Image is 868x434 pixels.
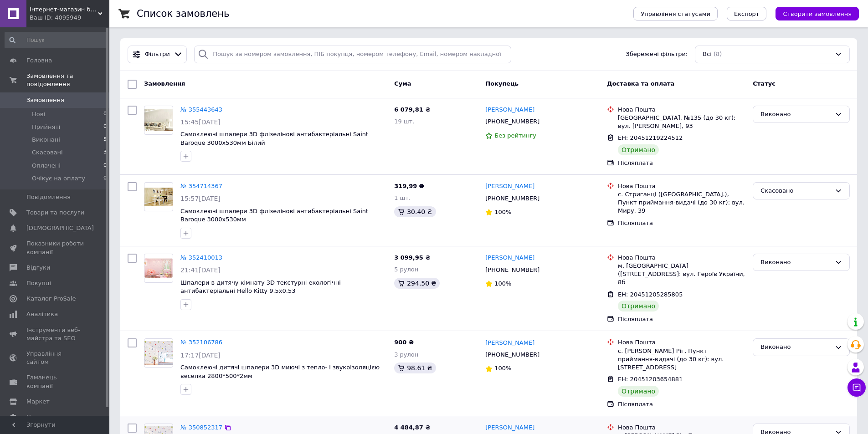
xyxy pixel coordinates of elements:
span: Cума [394,80,411,87]
div: Скасовано [760,186,831,196]
span: Замовлення [144,80,185,87]
span: ЕН: 20451205285805 [618,291,683,298]
div: с. Стриганці ([GEOGRAPHIC_DATA].), Пункт приймання-видачі (до 30 кг): вул. Миру, 39 [618,190,745,215]
div: Виконано [760,342,831,352]
span: Створити замовлення [783,10,852,17]
span: Покупець [485,80,519,87]
span: 0 [103,162,107,170]
div: [PHONE_NUMBER] [483,116,541,128]
span: Головна [26,56,52,65]
span: Фільтри [145,50,170,59]
span: 3 рулон [394,351,418,358]
span: (8) [714,51,722,57]
span: 900 ₴ [394,339,414,346]
span: Маркет [26,398,50,406]
span: Експорт [734,10,760,17]
h1: Список замовлень [137,8,229,19]
a: [PERSON_NAME] [485,424,534,432]
a: [PERSON_NAME] [485,339,534,347]
div: Ваш ID: 4095949 [30,14,109,22]
a: Шпалери в дитячу кімнату 3D текстурні екологічні антибактеріальні Hello Kitty 9.5х0.53 [180,279,341,295]
span: Товари та послуги [26,209,84,217]
div: Виконано [760,258,831,267]
span: 0 [103,123,107,131]
div: Післяплата [618,315,745,323]
div: [PHONE_NUMBER] [483,264,541,276]
span: 15:45[DATE] [180,118,221,126]
span: 3 [103,148,107,157]
a: Фото товару [144,338,173,368]
span: Очікує на оплату [32,174,85,183]
span: Всі [703,50,712,59]
span: 0 [103,110,107,118]
a: № 355443643 [180,106,222,113]
img: Фото товару [144,258,173,278]
span: Покупці [26,279,51,287]
a: № 354714367 [180,183,222,189]
span: Замовлення [26,96,64,104]
span: 100% [494,209,511,215]
span: Статус [753,80,776,87]
span: Показники роботи компанії [26,240,84,256]
button: Експорт [727,7,767,20]
span: Інтернет-магазин будівельних матеріалів RemontDom [30,5,98,14]
div: с. [PERSON_NAME] Ріг, Пункт приймання-видачі (до 30 кг): вул. [STREET_ADDRESS] [618,347,745,372]
span: Виконані [32,136,60,144]
span: 17:17[DATE] [180,352,221,359]
span: Повідомлення [26,193,71,201]
span: 21:41[DATE] [180,266,221,274]
span: 19 шт. [394,118,414,125]
div: Отримано [618,386,659,397]
span: Відгуки [26,264,50,272]
a: Створити замовлення [766,10,859,17]
span: 5 [103,136,107,144]
span: Збережені фільтри: [626,50,688,59]
a: Самоклеючі шпалери 3D флізелінові антибактеріальні Saint Baroque 3000х530мм [180,208,368,223]
div: [PHONE_NUMBER] [483,349,541,361]
span: Каталог ProSale [26,295,76,303]
span: Аналітика [26,310,58,318]
a: № 352410013 [180,254,222,261]
div: 98.61 ₴ [394,363,436,373]
span: 100% [494,280,511,287]
a: [PERSON_NAME] [485,182,534,191]
button: Створити замовлення [776,7,859,20]
span: 5 рулон [394,266,418,273]
span: Налаштування [26,413,73,421]
img: Фото товару [144,188,173,206]
span: 100% [494,365,511,372]
div: Нова Пошта [618,338,745,347]
div: Нова Пошта [618,254,745,262]
span: 3 099,95 ₴ [394,254,430,261]
input: Пошук за номером замовлення, ПІБ покупця, номером телефону, Email, номером накладної [194,46,511,63]
span: Інструменти веб-майстра та SEO [26,326,84,342]
div: Післяплата [618,159,745,167]
div: Післяплата [618,400,745,408]
a: Фото товару [144,106,173,135]
span: Управління сайтом [26,350,84,366]
span: 6 079,81 ₴ [394,106,430,113]
a: № 350852317 [180,424,222,431]
img: Фото товару [144,341,173,365]
div: [GEOGRAPHIC_DATA], №135 (до 30 кг): вул. [PERSON_NAME], 93 [618,114,745,130]
div: Виконано [760,110,831,119]
div: [PHONE_NUMBER] [483,193,541,204]
span: Доставка та оплата [607,80,674,87]
span: 319,99 ₴ [394,183,424,189]
button: Управління статусами [633,7,718,20]
span: [DEMOGRAPHIC_DATA] [26,224,94,232]
a: № 352106786 [180,339,222,346]
button: Чат з покупцем [847,378,866,397]
span: Замовлення та повідомлення [26,72,109,88]
span: Оплачені [32,162,61,170]
span: Скасовані [32,148,63,157]
div: м. [GEOGRAPHIC_DATA] ([STREET_ADDRESS]: вул. Героїв України, 8б [618,262,745,287]
a: [PERSON_NAME] [485,106,534,114]
img: Фото товару [144,109,173,131]
span: Самоклеючі дитячі шпалери 3D миючі з тепло- і звукоізоляцією веселка 2800*500*2мм [180,364,380,379]
div: Нова Пошта [618,424,745,432]
a: Фото товару [144,254,173,283]
span: Управління статусами [641,10,710,17]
